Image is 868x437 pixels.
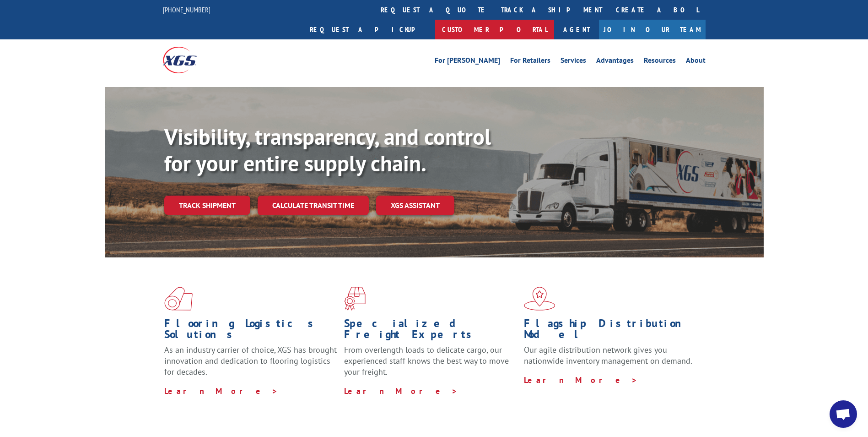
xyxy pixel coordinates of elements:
[524,287,555,311] img: xgs-icon-flagship-distribution-model-red
[164,386,278,396] a: Learn More >
[344,344,517,385] p: From overlength loads to delicate cargo, our experienced staff knows the best way to move your fr...
[164,196,250,215] a: Track shipment
[303,20,435,39] a: Request a pickup
[561,57,586,67] a: Services
[164,122,491,177] b: Visibility, transparency, and control for your entire supply chain.
[164,344,337,377] span: As an industry carrier of choice, XGS has brought innovation and dedication to flooring logistics...
[524,375,638,385] a: Learn More >
[344,318,517,344] h1: Specialized Freight Experts
[435,57,500,67] a: For [PERSON_NAME]
[344,287,366,311] img: xgs-icon-focused-on-flooring-red
[344,386,458,396] a: Learn More >
[510,57,550,67] a: For Retailers
[644,57,676,67] a: Resources
[686,57,706,67] a: About
[163,5,210,14] a: [PHONE_NUMBER]
[435,20,554,39] a: Customer Portal
[524,344,692,366] span: Our agile distribution network gives you nationwide inventory management on demand.
[524,318,697,344] h1: Flagship Distribution Model
[376,196,454,215] a: XGS ASSISTANT
[596,57,634,67] a: Advantages
[599,20,706,39] a: Join Our Team
[258,196,369,215] a: Calculate transit time
[830,400,857,428] div: Open chat
[164,318,337,344] h1: Flooring Logistics Solutions
[164,287,193,311] img: xgs-icon-total-supply-chain-intelligence-red
[554,20,599,39] a: Agent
